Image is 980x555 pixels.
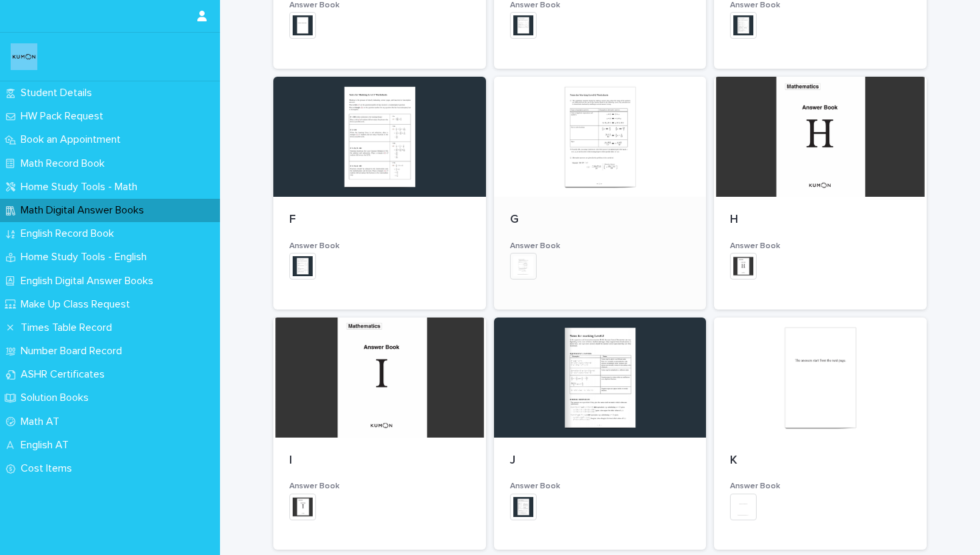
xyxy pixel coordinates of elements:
p: Cost Items [15,462,83,475]
p: G [510,213,691,227]
p: English Digital Answer Books [15,275,164,288]
p: H [730,213,911,227]
p: HW Pack Request [15,110,114,123]
a: FAnswer Book [273,77,486,310]
h3: Answer Book [730,481,911,492]
a: IAnswer Book [273,318,486,550]
h3: Answer Book [510,241,691,251]
p: Number Board Record [15,345,133,358]
a: HAnswer Book [714,77,927,310]
p: Home Study Tools - English [15,251,157,263]
p: ASHR Certificates [15,368,115,381]
p: J [510,454,691,468]
h3: Answer Book [289,481,470,492]
p: I [289,454,470,468]
h3: Answer Book [289,241,470,251]
p: K [730,454,911,468]
p: Math Record Book [15,157,115,170]
p: English Record Book [15,227,125,240]
a: GAnswer Book [494,77,707,310]
p: Student Details [15,87,103,99]
p: F [289,213,470,227]
h3: Answer Book [730,241,911,251]
p: Book an Appointment [15,133,131,146]
p: Make Up Class Request [15,298,141,311]
p: Solution Books [15,392,99,404]
p: Math AT [15,416,70,428]
img: o6XkwfS7S2qhyeB9lxyF [11,43,37,70]
p: Home Study Tools - Math [15,181,148,193]
p: Math Digital Answer Books [15,204,155,217]
a: KAnswer Book [714,318,927,550]
p: Times Table Record [15,322,123,334]
h3: Answer Book [510,481,691,492]
a: JAnswer Book [494,318,707,550]
p: English AT [15,439,79,452]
